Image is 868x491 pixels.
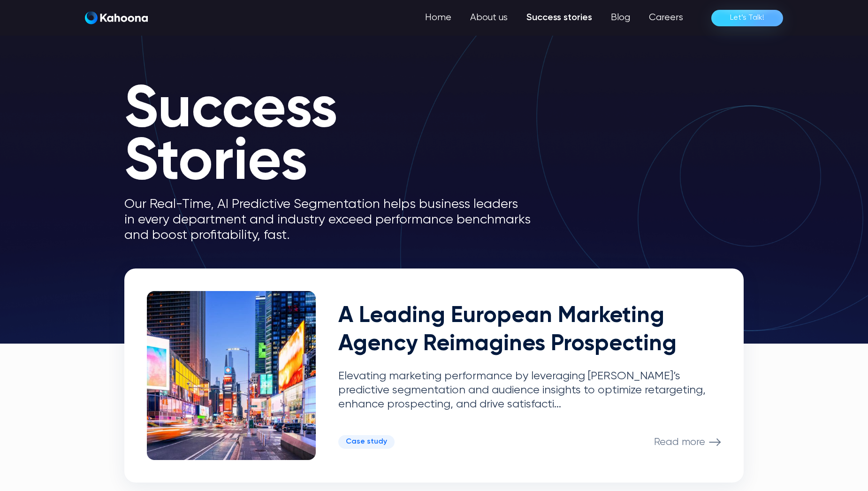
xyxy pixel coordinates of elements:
[85,11,148,24] img: Kahoona logo white
[602,8,640,27] a: Blog
[711,10,783,26] a: Let’s Talk!
[124,269,744,483] a: A Leading European Marketing Agency Reimagines ProspectingElevating marketing performance by leve...
[730,10,764,25] div: Let’s Talk!
[124,84,547,189] h1: Success Stories
[640,8,693,27] a: Careers
[338,369,721,411] p: Elevating marketing performance by leveraging [PERSON_NAME]’s predictive segmentation and audienc...
[654,436,705,448] p: Read more
[124,197,547,243] p: Our Real-Time, AI Predictive Segmentation helps business leaders in every department and industry...
[461,8,517,27] a: About us
[416,8,461,27] a: Home
[85,11,148,25] a: home
[346,437,387,446] div: Case study
[517,8,602,27] a: Success stories
[338,302,721,358] h2: A Leading European Marketing Agency Reimagines Prospecting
